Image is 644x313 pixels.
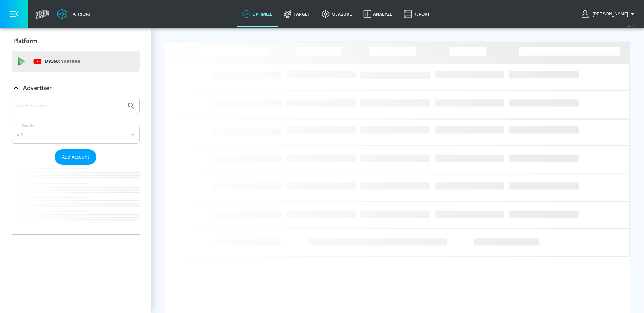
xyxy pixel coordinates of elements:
span: login as: amanda.cermak@zefr.com [590,11,628,17]
span: v 4.25.2 [627,24,637,28]
p: Advertiser [23,84,52,92]
a: Report [398,1,436,27]
input: Search by name [14,101,123,111]
span: Add Account [62,153,89,161]
div: DV360: Youtube [12,51,140,72]
div: Advertiser [12,78,140,98]
p: Platform [13,37,37,45]
div: Advertiser [12,98,140,234]
a: Target [278,1,316,27]
p: DV360: [45,57,80,65]
nav: list of Advertiser [12,165,140,234]
a: optimize [237,1,278,27]
label: Sort By [21,123,36,128]
div: Platform [12,31,140,51]
div: A-Z [12,126,140,144]
p: Youtube [61,57,80,65]
button: Add Account [55,149,96,165]
a: measure [316,1,358,27]
button: [PERSON_NAME] [582,10,637,18]
a: Atrium [57,9,90,19]
div: Atrium [70,11,90,17]
a: Analyze [358,1,398,27]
